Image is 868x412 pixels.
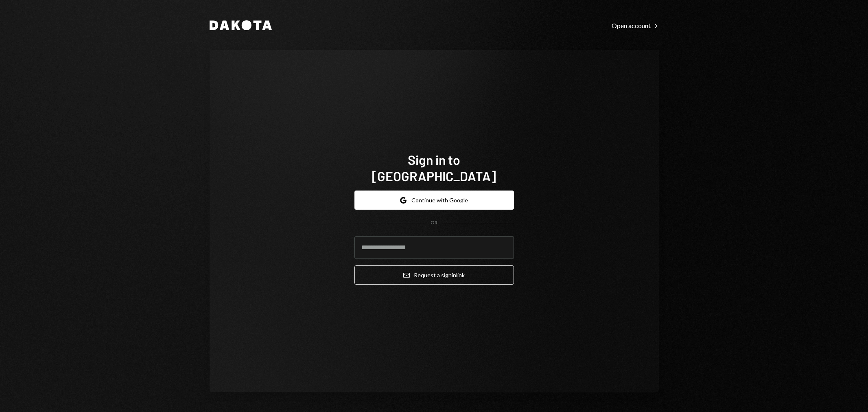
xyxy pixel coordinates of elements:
[431,219,437,226] div: OR
[612,22,659,30] div: Open account
[354,191,514,210] button: Continue with Google
[354,265,514,285] button: Request a signinlink
[612,21,659,30] a: Open account
[354,151,514,184] h1: Sign in to [GEOGRAPHIC_DATA]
